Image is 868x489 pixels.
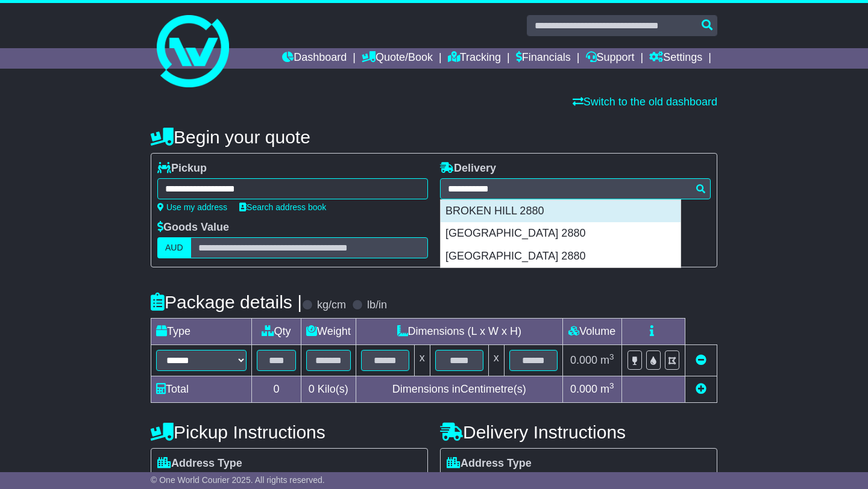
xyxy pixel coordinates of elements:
td: Total [151,376,252,403]
h4: Pickup Instructions [151,422,428,442]
a: Dashboard [282,48,347,69]
td: x [414,345,430,376]
h4: Package details | [151,292,302,312]
td: x [488,345,504,376]
span: © One World Courier 2025. All rights reserved. [151,475,325,485]
div: BROKEN HILL 2880 [441,200,681,223]
a: Switch to the old dashboard [573,96,717,108]
td: Volume [562,319,621,345]
div: [GEOGRAPHIC_DATA] 2880 [441,245,681,268]
label: Pickup [157,162,207,175]
a: Tracking [448,48,501,69]
a: Search address book [239,202,326,212]
a: Add new item [696,383,706,395]
td: Kilo(s) [301,376,356,403]
td: Dimensions (L x W x H) [356,319,562,345]
label: Address Type [447,457,532,470]
label: AUD [157,237,191,258]
a: Settings [649,48,702,69]
td: 0 [252,376,301,403]
label: kg/cm [317,299,346,312]
div: [GEOGRAPHIC_DATA] 2880 [441,222,681,245]
a: Support [586,48,635,69]
label: Goods Value [157,221,229,234]
td: Dimensions in Centimetre(s) [356,376,562,403]
span: 0 [309,383,315,395]
a: Use my address [157,202,227,212]
a: Quote/Book [362,48,433,69]
td: Qty [252,319,301,345]
h4: Delivery Instructions [440,422,717,442]
span: m [600,354,614,366]
typeahead: Please provide city [440,178,711,199]
sup: 3 [609,352,614,361]
a: Financials [516,48,571,69]
span: 0.000 [570,354,597,366]
span: m [600,383,614,395]
a: Remove this item [696,354,706,366]
span: 0.000 [570,383,597,395]
label: lb/in [367,299,387,312]
label: Address Type [157,457,242,470]
sup: 3 [609,381,614,390]
td: Type [151,319,252,345]
label: Delivery [440,162,496,175]
td: Weight [301,319,356,345]
h4: Begin your quote [151,127,717,147]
